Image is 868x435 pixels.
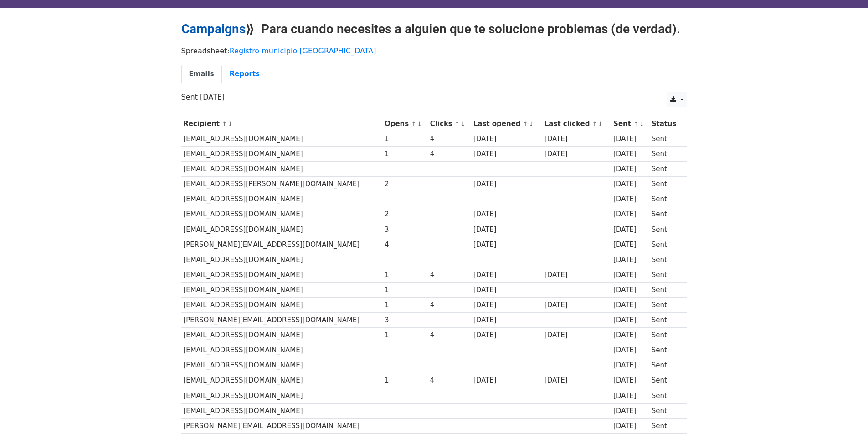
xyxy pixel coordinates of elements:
div: [DATE] [544,149,609,159]
td: [EMAIL_ADDRESS][DOMAIN_NAME] [181,373,383,388]
div: 3 [385,315,426,325]
td: Sent [649,237,682,252]
a: ↓ [228,121,233,127]
iframe: Chat Widget [822,391,868,435]
td: [EMAIL_ADDRESS][DOMAIN_NAME] [181,222,383,237]
td: [PERSON_NAME][EMAIL_ADDRESS][DOMAIN_NAME] [181,237,383,252]
p: Spreadsheet: [181,46,687,56]
td: [EMAIL_ADDRESS][DOMAIN_NAME] [181,328,383,343]
th: Opens [382,116,428,131]
td: Sent [649,298,682,313]
div: [DATE] [473,179,540,189]
th: Last clicked [542,116,611,131]
td: Sent [649,192,682,207]
div: [DATE] [473,209,540,220]
div: [DATE] [613,179,647,189]
div: [DATE] [613,421,647,431]
div: [DATE] [613,164,647,174]
td: [EMAIL_ADDRESS][DOMAIN_NAME] [181,162,383,177]
div: [DATE] [473,270,540,280]
div: 1 [385,270,426,280]
div: [DATE] [544,270,609,280]
td: [EMAIL_ADDRESS][DOMAIN_NAME] [181,388,383,403]
td: Sent [649,252,682,267]
a: Reports [222,65,267,84]
div: [DATE] [613,149,647,159]
td: [EMAIL_ADDRESS][DOMAIN_NAME] [181,403,383,418]
a: ↑ [592,121,597,127]
div: [DATE] [613,209,647,220]
div: 4 [430,149,469,159]
td: Sent [649,328,682,343]
div: 1 [385,149,426,159]
div: [DATE] [613,285,647,295]
div: 3 [385,225,426,235]
td: Sent [649,373,682,388]
div: 1 [385,285,426,295]
a: ↑ [633,121,638,127]
div: 2 [385,179,426,189]
div: 4 [385,240,426,250]
div: [DATE] [473,149,540,159]
div: [DATE] [473,134,540,144]
div: [DATE] [544,375,609,386]
td: Sent [649,131,682,147]
td: Sent [649,267,682,283]
div: [DATE] [613,225,647,235]
div: [DATE] [473,315,540,325]
div: [DATE] [473,300,540,310]
div: 4 [430,270,469,280]
td: [EMAIL_ADDRESS][DOMAIN_NAME] [181,298,383,313]
div: 4 [430,330,469,341]
a: ↑ [222,121,227,127]
div: [DATE] [544,134,609,144]
td: Sent [649,313,682,328]
td: [EMAIL_ADDRESS][DOMAIN_NAME] [181,252,383,267]
td: [EMAIL_ADDRESS][DOMAIN_NAME] [181,131,383,147]
h2: ⟫ Para cuando necesites a alguien que te solucione problemas (de verdad). [181,21,687,37]
div: [DATE] [544,300,609,310]
td: [EMAIL_ADDRESS][DOMAIN_NAME] [181,283,383,298]
a: ↓ [598,121,603,127]
div: [DATE] [613,194,647,204]
div: [DATE] [613,330,647,341]
td: [EMAIL_ADDRESS][PERSON_NAME][DOMAIN_NAME] [181,177,383,192]
td: Sent [649,162,682,177]
a: ↓ [461,121,466,127]
td: Sent [649,283,682,298]
a: Registro municipio [GEOGRAPHIC_DATA] [230,47,376,55]
a: Campaigns [181,21,246,37]
div: 2 [385,209,426,220]
div: [DATE] [613,345,647,356]
td: Sent [649,343,682,358]
a: ↓ [529,121,534,127]
p: Sent [DATE] [181,92,687,102]
a: Emails [181,65,222,84]
div: [DATE] [473,240,540,250]
td: [EMAIL_ADDRESS][DOMAIN_NAME] [181,358,383,373]
div: 4 [430,375,469,386]
div: Widget de chat [822,391,868,435]
div: [DATE] [613,134,647,144]
div: [DATE] [473,330,540,341]
div: [DATE] [613,255,647,265]
td: Sent [649,177,682,192]
div: [DATE] [473,375,540,386]
td: Sent [649,147,682,162]
th: Recipient [181,116,383,131]
div: [DATE] [613,270,647,280]
td: [EMAIL_ADDRESS][DOMAIN_NAME] [181,147,383,162]
div: [DATE] [473,285,540,295]
div: [DATE] [613,300,647,310]
div: [DATE] [613,360,647,371]
div: [DATE] [544,330,609,341]
td: [PERSON_NAME][EMAIL_ADDRESS][DOMAIN_NAME] [181,313,383,328]
th: Sent [611,116,649,131]
div: [DATE] [473,225,540,235]
div: [DATE] [613,240,647,250]
a: ↓ [639,121,644,127]
td: [PERSON_NAME][EMAIL_ADDRESS][DOMAIN_NAME] [181,418,383,433]
td: [EMAIL_ADDRESS][DOMAIN_NAME] [181,207,383,222]
a: ↑ [411,121,416,127]
div: 4 [430,134,469,144]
